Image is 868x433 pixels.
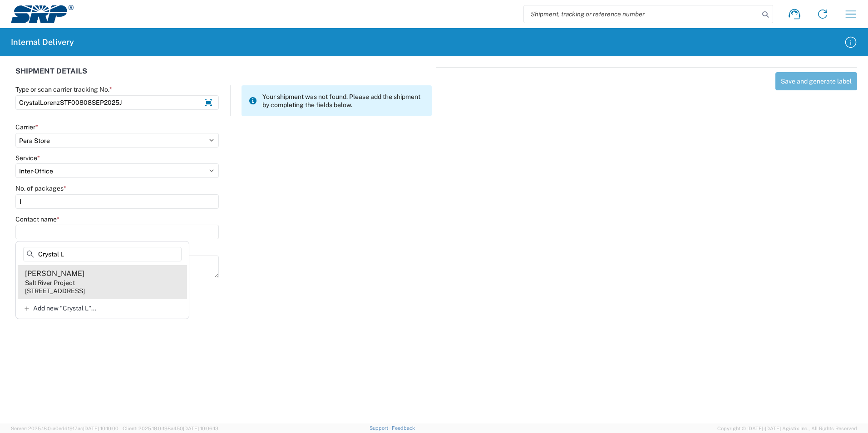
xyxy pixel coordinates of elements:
h2: Internal Delivery [11,37,74,48]
label: Carrier [15,123,38,131]
label: Service [15,154,40,162]
label: Contact name [15,215,59,223]
span: Add new "Crystal L"... [33,304,96,312]
span: Client: 2025.18.0-198a450 [123,426,218,431]
a: Support [370,425,392,431]
label: No. of packages [15,184,66,192]
span: Your shipment was not found. Please add the shipment by completing the fields below. [262,93,424,109]
a: Feedback [392,425,415,431]
label: Type or scan carrier tracking No. [15,85,112,93]
div: [PERSON_NAME] [25,269,84,279]
span: [DATE] 10:06:13 [183,426,218,431]
span: Copyright © [DATE]-[DATE] Agistix Inc., All Rights Reserved [717,424,857,433]
div: SHIPMENT DETAILS [15,67,432,85]
span: [DATE] 10:10:00 [83,426,118,431]
span: Server: 2025.18.0-a0edd1917ac [11,426,118,431]
div: [STREET_ADDRESS] [25,287,85,295]
img: srp [11,5,74,23]
div: Salt River Project [25,279,75,287]
input: Shipment, tracking or reference number [524,5,759,23]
